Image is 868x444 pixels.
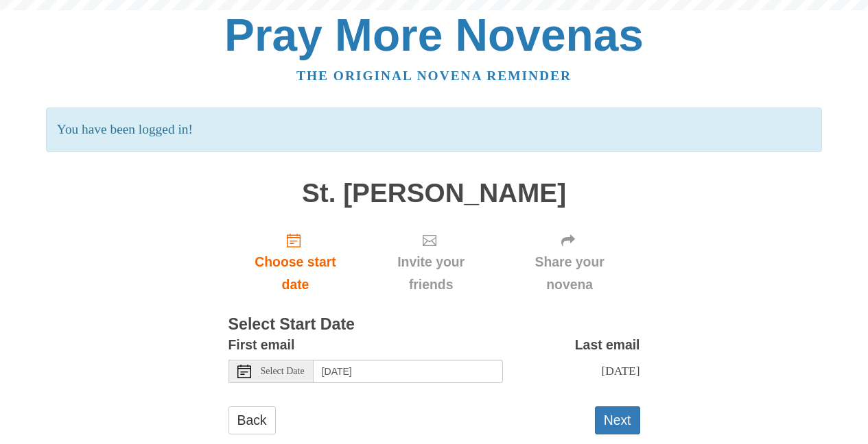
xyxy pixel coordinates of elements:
[228,334,295,356] label: First email
[296,69,572,83] a: The original novena reminder
[228,406,276,434] a: Back
[261,367,305,376] span: Select Date
[46,108,822,152] p: You have been logged in!
[601,364,640,378] span: [DATE]
[228,179,640,208] h1: St. [PERSON_NAME]
[376,251,485,296] span: Invite your friends
[575,334,640,356] label: Last email
[362,221,499,303] div: Click "Next" to confirm your start date first.
[513,251,626,296] span: Share your novena
[224,10,644,60] a: Pray More Novenas
[242,251,349,296] span: Choose start date
[228,221,363,303] a: Choose start date
[595,406,640,434] button: Next
[228,316,640,334] h3: Select Start Date
[500,221,640,303] div: Click "Next" to confirm your start date first.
